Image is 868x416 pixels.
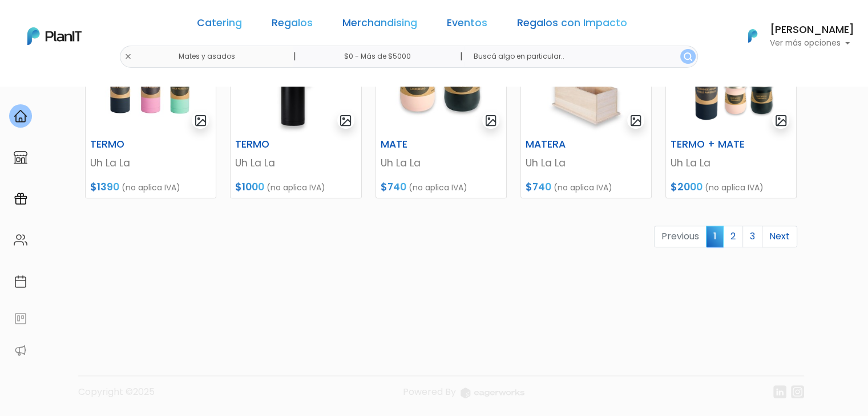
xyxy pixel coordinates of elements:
[381,180,406,194] span: $740
[83,138,173,150] h6: TERMO
[762,226,797,247] a: Next
[403,385,524,407] a: Powered By
[267,182,325,193] span: (no aplica IVA)
[723,226,743,247] a: 2
[740,23,765,48] img: PlanIt Logo
[342,18,417,32] a: Merchandising
[773,385,786,398] img: linkedin-cc7d2dbb1a16aff8e18f147ffe980d30ddd5d9e01409788280e63c91fc390ff4.svg
[705,182,764,193] span: (no aplica IVA)
[733,21,854,51] button: PlanIt Logo [PERSON_NAME] Ver más opciones
[706,226,724,247] span: 1
[90,180,119,194] span: $1390
[671,156,792,170] p: Uh La La
[770,39,854,47] p: Ver más opciones
[14,109,27,123] img: home-e721727adea9d79c4d83392d1f703f7f8bce08238fde08b1acbfd93340b81755.svg
[14,344,27,357] img: partners-52edf745621dab592f3b2c58e3bca9d71375a7ef29c3b500c9f145b62cc070d4.svg
[526,180,551,194] span: $740
[339,114,352,127] img: gallery-light
[684,52,692,61] img: search_button-432b6d5273f82d61273b3651a40e1bd1b912527efae98b1b7a1b2c0702e16a8d.svg
[485,114,498,127] img: gallery-light
[526,156,647,170] p: Uh La La
[447,18,487,32] a: Eventos
[90,156,211,170] p: Uh La La
[464,46,697,68] input: Buscá algo en particular..
[14,312,27,325] img: feedback-78b5a0c8f98aac82b08bfc38622c3050aee476f2c9584af64705fc4e61158814.svg
[14,150,27,164] img: marketplace-4ceaa7011d94191e9ded77b95e3339b90024bf715f7c57f8cf31f2d8c509eaba.svg
[78,385,155,407] p: Copyright ©2025
[85,33,216,198] a: gallery-light TERMO Uh La La $1390 (no aplica IVA)
[770,25,854,35] h6: [PERSON_NAME]
[14,233,27,247] img: people-662611757002400ad9ed0e3c099ab2801c6687ba6c219adb57efc949bc21e19d.svg
[235,156,356,170] p: Uh La La
[520,33,652,198] a: gallery-light MATERA Uh La La $740 (no aplica IVA)
[230,33,361,198] a: gallery-light TERMO Uh La La $1000 (no aplica IVA)
[374,138,464,150] h6: MATE
[409,182,467,193] span: (no aplica IVA)
[197,18,242,32] a: Catering
[554,182,612,193] span: (no aplica IVA)
[122,182,180,193] span: (no aplica IVA)
[194,114,207,127] img: gallery-light
[517,18,627,32] a: Regalos con Impacto
[629,114,643,127] img: gallery-light
[59,11,164,33] div: ¿Necesitás ayuda?
[791,385,804,398] img: instagram-7ba2a2629254302ec2a9470e65da5de918c9f3c9a63008f8abed3140a32961bf.svg
[519,138,609,150] h6: MATERA
[671,180,703,194] span: $2000
[293,50,296,63] p: |
[376,33,507,198] a: gallery-light MATE Uh La La $740 (no aplica IVA)
[742,226,762,247] a: 3
[403,385,456,398] span: translation missing: es.layouts.footer.powered_by
[665,33,797,198] a: gallery-light TERMO + MATE Uh La La $2000 (no aplica IVA)
[381,156,502,170] p: Uh La La
[664,138,754,150] h6: TERMO + MATE
[774,114,788,127] img: gallery-light
[14,192,27,206] img: campaigns-02234683943229c281be62815700db0a1741e53638e28bf9629b52c665b00959.svg
[461,388,524,398] img: logo_eagerworks-044938b0bf012b96b195e05891a56339191180c2d98ce7df62ca656130a436fa.svg
[124,53,132,60] img: close-6986928ebcb1d6c9903e3b54e860dbc4d054630f23adef3a32610726dff6a82b.svg
[459,50,462,63] p: |
[27,27,82,45] img: PlanIt Logo
[272,18,313,32] a: Regalos
[228,138,318,150] h6: TERMO
[235,180,264,194] span: $1000
[14,275,27,288] img: calendar-87d922413cdce8b2cf7b7f5f62616a5cf9e4887200fb71536465627b3292af00.svg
